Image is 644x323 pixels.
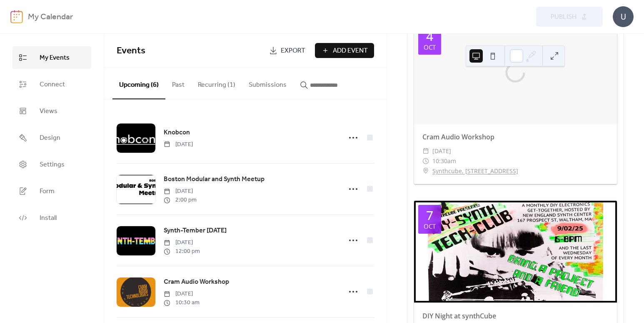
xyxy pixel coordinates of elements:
[164,128,190,138] span: Knobcon
[426,30,433,43] div: 4
[164,298,200,307] span: 10:30 am
[40,187,55,197] span: Form
[12,46,91,69] a: My Events
[117,42,145,60] span: Events
[164,225,227,236] a: Synth-Tember [DATE]
[165,68,191,98] button: Past
[164,277,229,288] a: Cram Audio Workshop
[164,140,193,149] span: [DATE]
[414,132,617,142] div: Cram Audio Workshop
[10,10,23,23] img: logo
[432,146,451,156] span: [DATE]
[164,174,265,185] a: Boston Modular and Synth Meetup
[12,126,91,149] a: Design
[432,166,518,176] a: Synthcube, [STREET_ADDRESS]
[191,68,242,98] button: Recurring (1)
[164,238,200,247] span: [DATE]
[40,160,65,170] span: Settings
[422,166,429,176] div: ​
[12,100,91,122] a: Views
[164,290,200,298] span: [DATE]
[164,226,227,236] span: Synth-Tember [DATE]
[315,43,374,58] button: Add Event
[432,156,456,166] span: 10:30am
[414,311,617,321] div: DIY Night at synthCube
[422,156,429,166] div: ​
[40,133,60,143] span: Design
[613,6,634,27] div: U
[40,213,57,223] span: Install
[263,43,312,58] a: Export
[164,174,265,184] span: Boston Modular and Synth Meetup
[164,127,190,138] a: Knobcon
[40,53,70,63] span: My Events
[164,277,229,287] span: Cram Audio Workshop
[426,209,433,222] div: 7
[424,44,436,50] div: Oct
[424,223,436,230] div: Oct
[164,247,200,256] span: 12:00 pm
[12,153,91,176] a: Settings
[242,68,293,98] button: Submissions
[40,106,57,116] span: Views
[12,73,91,96] a: Connect
[164,187,197,196] span: [DATE]
[12,207,91,229] a: Install
[12,180,91,202] a: Form
[112,68,165,99] button: Upcoming (6)
[28,9,73,25] b: My Calendar
[40,80,65,90] span: Connect
[333,46,368,56] span: Add Event
[281,46,305,56] span: Export
[164,196,197,204] span: 2:00 pm
[422,146,429,156] div: ​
